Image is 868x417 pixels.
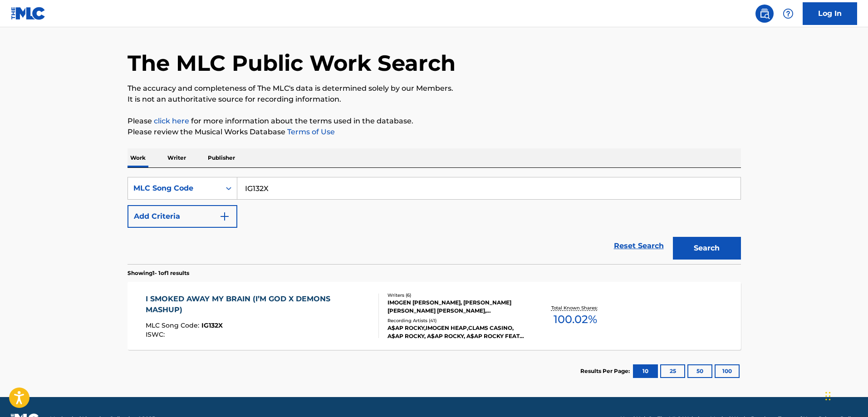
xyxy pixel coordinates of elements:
[803,2,857,25] a: Log In
[146,330,167,339] span: ISWC :
[146,294,371,315] div: I SMOKED AWAY MY BRAIN (I’M GOD X DEMONS MASHUP)
[128,127,741,137] p: Please review the Musical Works Database
[715,364,740,378] button: 100
[759,8,770,19] img: search
[825,383,831,410] div: Drag
[128,148,148,167] p: Work
[779,5,797,23] div: Help
[128,177,741,264] form: Search Form
[128,94,741,105] p: It is not an authoritative source for recording information.
[128,49,456,77] h1: The MLC Public Work Search
[219,211,230,222] img: 9d2ae6d4665cec9f34b9.svg
[201,321,223,329] span: IG132X
[554,311,597,328] span: 100.02 %
[755,5,774,23] a: Public Search
[387,324,525,340] div: A$AP ROCKY,IMOGEN HEAP,CLAMS CASINO, A$AP ROCKY, A$AP ROCKY, A$AP ROCKY FEAT. IMOGEN HEAP & CLAMS...
[128,83,741,94] p: The accuracy and completeness of The MLC's data is determined solely by our Members.
[285,128,335,136] a: Terms of Use
[633,364,658,378] button: 10
[551,304,600,311] p: Total Known Shares:
[205,148,238,167] p: Publisher
[128,282,741,350] a: I SMOKED AWAY MY BRAIN (I’M GOD X DEMONS MASHUP)MLC Song Code:IG132XISWC:Writers (6)IMOGEN [PERSO...
[387,299,525,315] div: IMOGEN [PERSON_NAME], [PERSON_NAME] [PERSON_NAME] [PERSON_NAME], [PERSON_NAME], [PERSON_NAME], RA...
[387,292,525,299] div: Writers ( 6 )
[609,236,668,256] a: Reset Search
[165,148,189,167] p: Writer
[11,7,46,20] img: MLC Logo
[580,367,632,375] p: Results Per Page:
[128,116,741,127] p: Please for more information about the terms used in the database.
[128,205,237,228] button: Add Criteria
[128,269,189,277] p: Showing 1 - 1 of 1 results
[673,237,741,260] button: Search
[133,183,215,194] div: MLC Song Code
[154,117,189,125] a: click here
[387,317,525,324] div: Recording Artists ( 41 )
[687,364,712,378] button: 50
[660,364,685,378] button: 25
[823,373,868,417] iframe: Chat Widget
[783,8,794,19] img: help
[146,321,201,329] span: MLC Song Code :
